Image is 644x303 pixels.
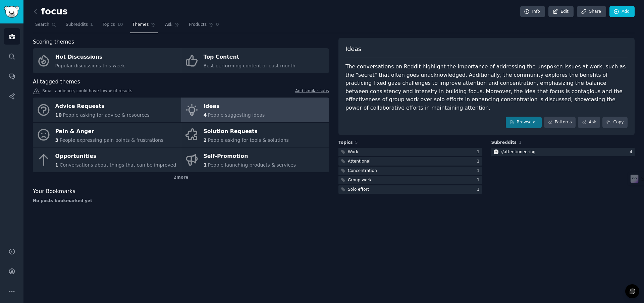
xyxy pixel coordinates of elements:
[55,162,59,168] span: 1
[35,22,49,28] span: Search
[181,147,329,172] a: Self-Promotion1People launching products & services
[501,149,536,155] div: r/ attentioneering
[4,6,19,18] img: GummySearch logo
[33,123,181,147] a: Pain & Anger3People expressing pain points & frustrations
[33,6,68,17] h2: focus
[491,140,517,146] span: Subreddits
[208,137,289,143] span: People asking for tools & solutions
[477,177,482,183] div: 1
[102,22,115,28] span: Topics
[204,137,207,143] span: 2
[338,157,482,166] a: Attentional1
[520,6,545,17] a: Info
[609,6,635,17] a: Add
[477,168,482,174] div: 1
[338,140,353,146] span: Topics
[33,172,329,183] div: 2 more
[33,48,181,73] a: Hot DiscussionsPopular discussions this week
[208,112,265,118] span: People suggesting ideas
[216,22,219,28] span: 0
[181,123,329,147] a: Solution Requests2People asking for tools & solutions
[602,117,628,128] button: Copy
[100,19,125,33] a: Topics10
[33,88,329,95] div: Small audience, could have low # of results.
[66,22,88,28] span: Subreddits
[477,159,482,165] div: 1
[33,78,80,86] span: AI-tagged themes
[548,6,574,17] a: Edit
[117,22,123,28] span: 10
[33,38,74,46] span: Scoring themes
[204,112,207,118] span: 4
[519,140,522,145] span: 1
[491,148,635,156] a: attentioneeringr/attentioneering4
[295,88,329,95] a: Add similar subs
[345,63,628,112] div: The conversations on Reddit highlight the importance of addressing the unspoken issues at work, s...
[90,22,93,28] span: 1
[55,101,150,112] div: Advice Requests
[186,19,221,33] a: Products0
[55,52,125,63] div: Hot Discussions
[348,159,370,165] div: Attentional
[204,151,296,162] div: Self-Promotion
[630,149,635,155] div: 4
[181,48,329,73] a: Top ContentBest-performing content of past month
[33,187,75,196] span: Your Bookmarks
[130,19,158,33] a: Themes
[63,19,95,33] a: Subreddits1
[55,151,176,162] div: Opportunities
[345,45,361,53] span: Ideas
[355,140,358,145] span: 5
[477,149,482,155] div: 1
[338,167,482,175] a: Concentration1
[163,19,182,33] a: Ask
[577,6,606,17] a: Share
[348,187,369,193] div: Solo effort
[204,162,207,168] span: 1
[494,149,498,154] img: attentioneering
[33,19,59,33] a: Search
[55,137,59,143] span: 3
[204,126,289,137] div: Solution Requests
[55,112,62,118] span: 10
[55,63,125,68] span: Popular discussions this week
[578,117,600,128] a: Ask
[181,98,329,122] a: Ideas4People suggesting ideas
[204,101,265,112] div: Ideas
[60,137,164,143] span: People expressing pain points & frustrations
[189,22,207,28] span: Products
[348,177,372,183] div: Group work
[338,176,482,184] a: Group work1
[208,162,296,168] span: People launching products & services
[338,185,482,194] a: Solo effort1
[165,22,172,28] span: Ask
[506,117,542,128] a: Browse all
[338,148,482,156] a: Work1
[204,52,296,63] div: Top Content
[33,98,181,122] a: Advice Requests10People asking for advice & resources
[63,112,149,118] span: People asking for advice & resources
[55,126,164,137] div: Pain & Anger
[544,117,576,128] a: Patterns
[60,162,176,168] span: Conversations about things that can be improved
[33,147,181,172] a: Opportunities1Conversations about things that can be improved
[477,187,482,193] div: 1
[204,63,296,68] span: Best-performing content of past month
[348,149,358,155] div: Work
[33,198,329,204] div: No posts bookmarked yet
[348,168,377,174] div: Concentration
[132,22,149,28] span: Themes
